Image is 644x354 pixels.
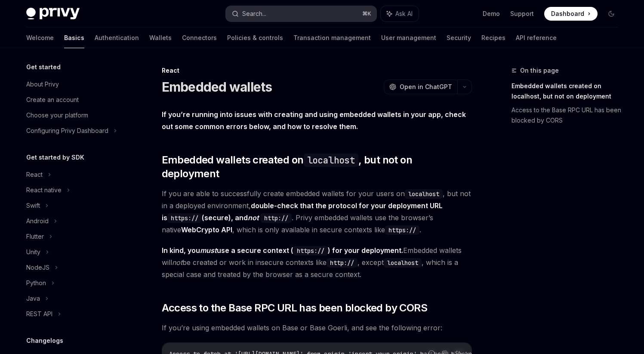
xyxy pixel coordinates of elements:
[26,247,40,257] div: Unity
[242,9,266,19] div: Search...
[26,28,54,48] a: Welcome
[26,200,40,211] div: Swift
[26,262,49,273] div: NodeJS
[26,336,63,346] h5: Changelogs
[447,28,471,48] a: Security
[26,126,108,136] div: Configuring Privy Dashboard
[162,244,472,280] span: Embedded wallets will be created or work in insecure contexts like , except , which is a special ...
[293,246,328,255] code: https://
[226,6,376,22] button: Search...⌘K
[405,189,443,199] code: localhost
[384,258,422,268] code: localhost
[162,110,466,131] strong: If you’re running into issues with creating and using embedded wallets in your app, check out som...
[162,322,472,334] span: If you’re using embedded wallets on Base or Base Goerli, and see the following error:
[604,7,618,21] button: Toggle dark mode
[381,28,436,48] a: User management
[26,79,59,89] div: About Privy
[19,77,129,92] a: About Privy
[26,278,46,288] div: Python
[26,8,80,20] img: dark logo
[26,293,40,304] div: Java
[162,153,472,181] span: Embedded wallets created on , but not on deployment
[227,28,283,48] a: Policies & controls
[395,9,413,18] span: Ask AI
[26,62,61,72] h5: Get started
[182,28,217,48] a: Connectors
[261,213,292,223] code: http://
[26,110,88,120] div: Choose your platform
[26,309,52,319] div: REST API
[172,258,182,267] em: not
[26,231,44,242] div: Flutter
[551,9,584,18] span: Dashboard
[200,246,217,255] em: must
[293,28,371,48] a: Transaction management
[162,79,272,95] h1: Embedded wallets
[26,185,62,195] div: React native
[400,83,452,91] span: Open in ChatGPT
[248,213,259,222] em: not
[384,80,457,94] button: Open in ChatGPT
[385,225,419,235] code: https://
[544,7,598,21] a: Dashboard
[181,225,232,234] a: WebCrypto API
[64,28,84,48] a: Basics
[167,213,202,223] code: https://
[327,258,357,268] code: http://
[19,92,129,108] a: Create an account
[26,169,43,180] div: React
[26,216,49,226] div: Android
[162,188,472,236] span: If you are able to successfully create embedded wallets for your users on , but not in a deployed...
[149,28,172,48] a: Wallets
[162,246,403,255] strong: In kind, you use a secure context ( ) for your deployment.
[512,103,625,127] a: Access to the Base RPC URL has been blocked by CORS
[512,79,625,103] a: Embedded wallets created on localhost, but not on deployment
[520,65,559,76] span: On this page
[304,154,359,167] code: localhost
[381,6,419,22] button: Ask AI
[162,301,427,315] span: Access to the Base RPC URL has been blocked by CORS
[26,152,84,163] h5: Get started by SDK
[26,95,79,105] div: Create an account
[162,201,443,222] strong: double-check that the protocol for your deployment URL is (secure), and
[19,108,129,123] a: Choose your platform
[162,66,472,75] div: React
[516,28,557,48] a: API reference
[95,28,139,48] a: Authentication
[483,9,500,18] a: Demo
[481,28,505,48] a: Recipes
[362,10,371,17] span: ⌘ K
[510,9,534,18] a: Support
